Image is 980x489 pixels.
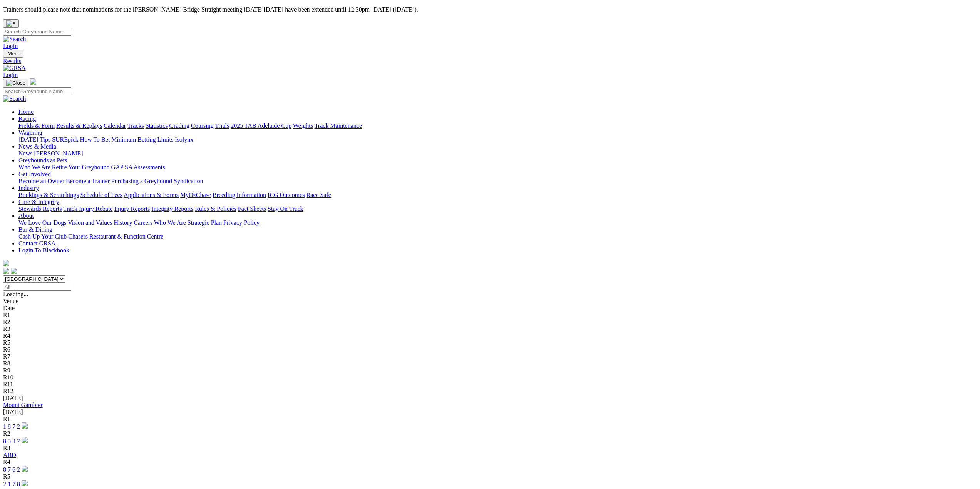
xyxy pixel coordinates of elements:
div: R4 [3,459,977,466]
div: Care & Integrity [18,205,977,212]
div: Racing [18,122,977,129]
a: Syndication [174,178,203,184]
img: GRSA [3,65,26,72]
a: Cash Up Your Club [18,233,67,240]
a: Track Maintenance [315,122,362,129]
a: Injury Reports [114,205,150,212]
img: Search [3,36,26,43]
a: Careers [134,219,152,226]
a: 1 8 7 2 [3,423,20,430]
div: R10 [3,374,977,381]
img: facebook.svg [3,268,9,274]
input: Search [3,28,71,36]
a: Login [3,72,18,78]
a: Stay On Track [268,205,303,212]
button: Toggle navigation [3,79,28,87]
a: Trials [215,122,229,129]
div: Get Involved [18,178,977,185]
a: Grading [169,122,189,129]
img: logo-grsa-white.png [3,260,9,266]
img: play-circle.svg [22,437,28,443]
div: R5 [3,473,977,480]
div: R1 [3,312,977,319]
a: Industry [18,185,39,191]
a: Tracks [127,122,144,129]
a: About [18,212,34,219]
a: [DATE] Tips [18,136,50,143]
p: Trainers should please note that nominations for the [PERSON_NAME] Bridge Straight meeting [DATE]... [3,6,977,13]
a: Chasers Restaurant & Function Centre [68,233,163,240]
a: Greyhounds as Pets [18,157,67,164]
a: Get Involved [18,171,51,177]
div: News & Media [18,150,977,157]
a: Become a Trainer [66,178,110,184]
a: Bar & Dining [18,226,52,233]
span: Menu [8,51,20,57]
a: Track Injury Rebate [63,205,112,212]
div: R2 [3,319,977,325]
a: How To Bet [80,136,110,143]
div: R12 [3,388,977,395]
a: Coursing [191,122,214,129]
a: Minimum Betting Limits [111,136,173,143]
a: We Love Our Dogs [18,219,66,226]
a: Contact GRSA [18,240,55,247]
button: Toggle navigation [3,50,23,58]
a: Race Safe [306,192,331,198]
a: Schedule of Fees [80,192,122,198]
a: Breeding Information [213,192,266,198]
a: [PERSON_NAME] [34,150,83,157]
a: 8 7 6 2 [3,466,20,473]
a: GAP SA Assessments [111,164,165,170]
a: ABD [3,452,16,458]
div: R9 [3,367,977,374]
a: Purchasing a Greyhound [111,178,172,184]
a: History [114,219,132,226]
div: Bar & Dining [18,233,977,240]
a: Mount Gambier [3,402,43,408]
div: [DATE] [3,409,977,416]
a: Fields & Form [18,122,55,129]
div: R1 [3,416,977,422]
a: Weights [293,122,313,129]
a: Care & Integrity [18,199,59,205]
a: Isolynx [175,136,193,143]
a: News [18,150,32,157]
div: R3 [3,445,977,452]
a: Login To Blackbook [18,247,69,254]
a: Stewards Reports [18,205,62,212]
a: Results [3,58,977,65]
a: Vision and Values [68,219,112,226]
div: Date [3,305,977,312]
img: X [6,20,16,27]
a: Integrity Reports [151,205,193,212]
div: Venue [3,298,977,305]
a: 2 1 7 8 [3,481,20,487]
a: Results & Replays [56,122,102,129]
img: logo-grsa-white.png [30,78,36,85]
a: SUREpick [52,136,78,143]
a: Strategic Plan [188,219,222,226]
div: [DATE] [3,395,977,402]
a: 2025 TAB Adelaide Cup [231,122,291,129]
a: Applications & Forms [124,192,179,198]
img: Search [3,95,26,102]
div: Industry [18,192,977,199]
div: R6 [3,346,977,353]
div: Greyhounds as Pets [18,164,977,171]
a: ICG Outcomes [268,192,305,198]
img: play-circle.svg [22,480,28,486]
img: play-circle.svg [22,466,28,472]
a: Home [18,108,34,115]
a: Become an Owner [18,178,64,184]
a: Login [3,43,18,49]
div: R5 [3,339,977,346]
a: MyOzChase [180,192,211,198]
a: Privacy Policy [223,219,260,226]
div: R3 [3,325,977,332]
span: Loading... [3,291,28,297]
a: Retire Your Greyhound [52,164,110,170]
div: About [18,219,977,226]
a: 8 5 3 7 [3,438,20,444]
